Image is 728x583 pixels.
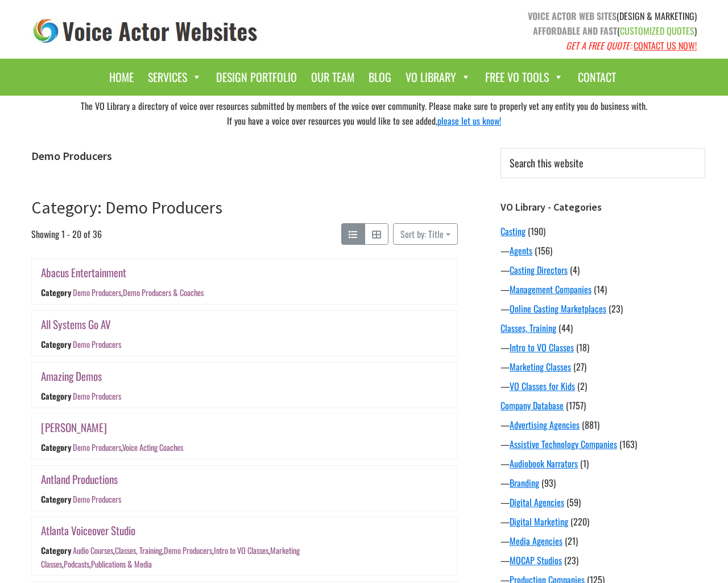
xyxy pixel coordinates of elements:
div: — [500,553,705,567]
div: Category [41,338,71,350]
a: Contact [572,64,622,90]
a: Casting Directors [510,263,568,277]
em: GET A FREE QUOTE: [566,39,631,52]
div: — [500,263,705,277]
div: — [500,418,705,432]
a: Podcasts [64,558,89,570]
span: (59) [566,495,581,509]
a: Branding [510,476,539,490]
a: VO Classes for Kids [510,379,575,393]
h1: Demo Producers [31,149,458,163]
a: please let us know! [437,114,501,128]
div: — [500,379,705,393]
span: Showing 1 - 20 of 36 [31,223,102,245]
a: Media Agencies [510,534,562,548]
div: The VO Library a directory of voice over resources submitted by members of the voice over communi... [23,96,705,131]
a: Intro to VO Classes [510,340,574,354]
div: — [500,515,705,528]
span: (2) [577,379,587,393]
span: CUSTOMIZED QUOTES [620,24,694,38]
a: Demo Producers [73,441,121,453]
div: — [500,244,705,257]
a: Agents [510,244,532,257]
a: Casting [500,224,526,238]
a: Demo Producers [73,287,121,299]
div: , , , , , , [41,545,300,570]
strong: VOICE ACTOR WEB SITES [528,9,617,23]
span: (156) [535,244,552,257]
strong: AFFORDABLE AND FAST [533,24,617,38]
div: Category [41,390,71,402]
a: Advertising Agencies [510,418,580,432]
a: All Systems Go AV [41,316,111,332]
a: [PERSON_NAME] [41,419,107,436]
span: (14) [594,282,607,296]
div: — [500,360,705,373]
a: Demo Producers [73,338,121,350]
a: Classes, Training [500,321,556,335]
a: Assistive Technology Companies [510,437,617,451]
span: (190) [528,224,545,238]
input: Search this website [500,148,705,178]
div: — [500,495,705,509]
a: Demo Producers [73,390,121,402]
a: Company Database [500,399,564,412]
a: Demo Producers [73,493,121,505]
div: Category [41,287,71,299]
a: Digital Marketing [510,515,568,528]
a: Intro to VO Classes [214,545,268,557]
a: VO Library [400,64,477,90]
img: voice_actor_websites_logo [31,16,260,46]
span: (163) [619,437,637,451]
span: (881) [582,418,599,432]
a: Design Portfolio [210,64,303,90]
a: Services [142,64,208,90]
div: Category [41,493,71,505]
a: Marketing Classes [41,545,300,570]
a: Atlanta Voiceover Studio [41,522,135,539]
a: Demo Producers [164,545,212,557]
a: Audiobook Narrators [510,457,578,470]
span: (1757) [566,399,586,412]
button: Sort by: Title [393,223,458,245]
span: (4) [570,263,580,277]
div: Category [41,545,71,557]
span: (23) [609,302,623,315]
span: (27) [573,360,586,373]
a: Our Team [305,64,360,90]
a: MOCAP Studios [510,553,562,567]
a: Home [104,64,139,90]
a: Antland Productions [41,471,118,487]
span: (44) [559,321,573,335]
span: (23) [564,553,578,567]
span: (220) [570,515,589,528]
div: — [500,437,705,451]
div: — [500,302,705,315]
span: (21) [565,534,578,548]
a: CONTACT US NOW! [634,39,697,52]
span: (1) [580,457,589,470]
span: (18) [576,340,589,354]
div: Category [41,441,71,453]
div: — [500,534,705,548]
a: Category: Demo Producers [31,196,222,218]
a: Online Casting Marketplaces [510,302,606,315]
a: Amazing Demos [41,368,102,384]
a: Marketing Classes [510,360,571,373]
div: , [73,441,183,453]
span: (93) [541,476,556,490]
a: Voice Acting Coaches [122,441,183,453]
div: , [73,287,204,299]
p: (DESIGN & MARKETING) ( ) [373,9,697,53]
a: Management Companies [510,282,591,296]
div: — [500,476,705,490]
a: Classes, Training [115,545,162,557]
h3: VO Library - Categories [500,201,705,214]
div: — [500,457,705,470]
a: Demo Producers & Coaches [123,287,204,299]
a: Publications & Media [91,558,152,570]
a: Audio Courses [73,545,113,557]
a: Free VO Tools [479,64,569,90]
div: — [500,340,705,354]
a: Blog [363,64,397,90]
